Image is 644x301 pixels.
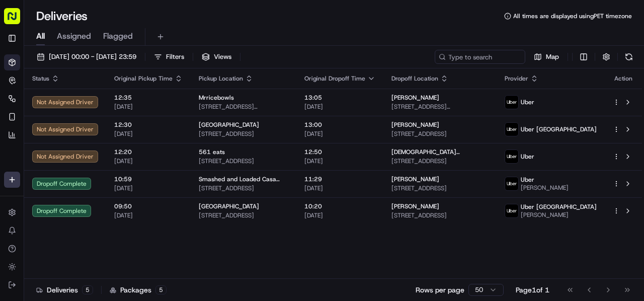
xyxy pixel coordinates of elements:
[304,130,375,138] span: [DATE]
[513,12,632,20] span: All times are displayed using PET timezone
[199,148,225,156] span: 561 eats
[391,74,438,83] span: Dropoff Location
[155,285,167,294] div: 5
[114,211,183,219] span: [DATE]
[199,94,234,102] span: Mrricebowls
[32,50,141,64] button: [DATE] 00:00 - [DATE] 23:59
[505,150,518,163] img: uber-new-logo.jpeg
[516,285,549,295] div: Page 1 of 1
[521,211,597,219] span: [PERSON_NAME]
[529,50,563,64] button: Map
[114,130,183,138] span: [DATE]
[304,211,375,219] span: [DATE]
[199,130,288,138] span: [STREET_ADDRESS]
[199,202,259,210] span: [GEOGRAPHIC_DATA]
[505,96,518,109] img: uber-new-logo.jpeg
[103,30,133,42] span: Flagged
[546,52,559,61] span: Map
[304,157,375,165] span: [DATE]
[166,52,184,61] span: Filters
[114,175,183,183] span: 10:59
[36,285,93,295] div: Deliveries
[391,211,489,219] span: [STREET_ADDRESS]
[114,94,183,102] span: 12:35
[114,157,183,165] span: [DATE]
[391,103,489,111] span: [STREET_ADDRESS][PERSON_NAME]
[521,98,534,106] span: Uber
[149,50,189,64] button: Filters
[435,50,525,64] input: Type to search
[521,176,534,184] span: Uber
[32,74,49,83] span: Status
[391,157,489,165] span: [STREET_ADDRESS]
[114,74,173,83] span: Original Pickup Time
[505,74,528,83] span: Provider
[36,30,45,42] span: All
[505,123,518,136] img: uber-new-logo.jpeg
[49,52,136,61] span: [DATE] 00:00 - [DATE] 23:59
[391,148,489,156] span: [DEMOGRAPHIC_DATA][PERSON_NAME]
[521,184,569,192] span: [PERSON_NAME]
[505,177,518,190] img: uber-new-logo.jpeg
[391,184,489,192] span: [STREET_ADDRESS]
[199,157,288,165] span: [STREET_ADDRESS]
[304,184,375,192] span: [DATE]
[391,94,439,102] span: [PERSON_NAME]
[199,184,288,192] span: [STREET_ADDRESS]
[214,52,231,61] span: Views
[114,202,183,210] span: 09:50
[622,50,636,64] button: Refresh
[36,8,88,24] h1: Deliveries
[391,121,439,129] span: [PERSON_NAME]
[304,175,375,183] span: 11:29
[391,130,489,138] span: [STREET_ADDRESS]
[114,148,183,156] span: 12:20
[114,121,183,129] span: 12:30
[199,74,243,83] span: Pickup Location
[304,94,375,102] span: 13:05
[199,211,288,219] span: [STREET_ADDRESS]
[304,103,375,111] span: [DATE]
[521,203,597,211] span: Uber [GEOGRAPHIC_DATA]
[521,125,597,133] span: Uber [GEOGRAPHIC_DATA]
[197,50,236,64] button: Views
[57,30,91,42] span: Assigned
[199,103,288,111] span: [STREET_ADDRESS][PERSON_NAME]
[304,74,365,83] span: Original Dropoff Time
[521,153,534,161] span: Uber
[505,204,518,217] img: uber-new-logo.jpeg
[199,175,288,183] span: Smashed and Loaded Casa Cafe
[391,175,439,183] span: [PERSON_NAME]
[304,148,375,156] span: 12:50
[391,202,439,210] span: [PERSON_NAME]
[416,285,464,295] p: Rows per page
[110,285,167,295] div: Packages
[82,285,93,294] div: 5
[114,103,183,111] span: [DATE]
[304,202,375,210] span: 10:20
[114,184,183,192] span: [DATE]
[304,121,375,129] span: 13:00
[613,74,634,83] div: Action
[199,121,259,129] span: [GEOGRAPHIC_DATA]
